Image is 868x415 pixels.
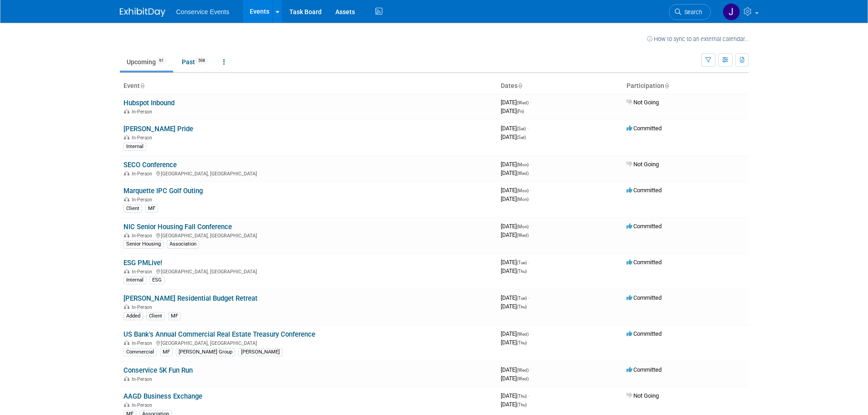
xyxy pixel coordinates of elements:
div: Added [123,312,143,320]
span: (Tue) [517,260,527,265]
span: [DATE] [501,223,531,230]
div: [GEOGRAPHIC_DATA], [GEOGRAPHIC_DATA] [123,169,493,177]
a: SECO Conference [123,161,177,169]
span: In-Person [132,135,155,141]
div: MF [160,348,173,356]
span: [DATE] [501,366,531,373]
span: [DATE] [501,375,529,382]
span: (Wed) [517,233,529,238]
span: - [527,125,529,132]
span: In-Person [132,340,155,346]
span: In-Person [132,233,155,239]
div: ESG [149,276,164,284]
div: [GEOGRAPHIC_DATA], [GEOGRAPHIC_DATA] [123,231,493,239]
span: (Thu) [517,269,527,274]
span: In-Person [132,109,155,115]
span: Committed [627,366,662,373]
span: - [528,392,529,399]
span: - [530,99,531,106]
span: Committed [627,223,662,230]
span: [DATE] [501,125,529,132]
span: (Tue) [517,296,527,301]
span: (Fri) [517,109,524,114]
img: In-Person Event [124,197,129,201]
div: [PERSON_NAME] Group [176,348,235,356]
span: - [530,223,531,230]
img: In-Person Event [124,269,129,273]
div: Client [123,205,142,213]
span: - [528,294,529,301]
span: [DATE] [501,187,531,194]
span: (Mon) [517,162,529,167]
span: (Sat) [517,126,526,131]
div: Internal [123,143,146,151]
span: - [530,187,531,194]
span: Committed [627,125,662,132]
th: Participation [623,78,749,94]
img: In-Person Event [124,402,129,407]
div: [PERSON_NAME] [238,348,282,356]
span: In-Person [132,304,155,310]
div: Association [167,240,199,248]
span: (Wed) [517,332,529,337]
span: [DATE] [501,339,527,346]
span: [DATE] [501,231,529,238]
span: In-Person [132,197,155,203]
span: (Mon) [517,197,529,202]
a: Sort by Event Name [140,82,144,89]
img: John Taggart [723,3,740,20]
span: Search [681,9,702,15]
span: (Wed) [517,368,529,373]
span: Committed [627,259,662,266]
span: - [528,259,529,266]
span: Committed [627,294,662,301]
span: 91 [156,57,166,64]
img: ExhibitDay [120,8,165,17]
span: (Wed) [517,100,529,105]
div: MF [168,312,181,320]
img: In-Person Event [124,135,129,139]
th: Dates [497,78,623,94]
span: (Thu) [517,304,527,309]
div: Internal [123,276,146,284]
span: (Mon) [517,188,529,193]
a: Past598 [175,53,215,71]
span: [DATE] [501,392,529,399]
img: In-Person Event [124,109,129,113]
img: In-Person Event [124,233,129,237]
span: [DATE] [501,99,531,106]
a: ESG PMLive! [123,259,162,267]
a: US Bank's Annual Commercial Real Estate Treasury Conference [123,330,315,338]
span: [DATE] [501,294,529,301]
a: [PERSON_NAME] Residential Budget Retreat [123,294,257,302]
a: Search [669,4,711,20]
span: Not Going [627,161,659,168]
span: [DATE] [501,161,531,168]
a: Upcoming91 [120,53,173,71]
span: Conservice Events [176,8,230,15]
span: (Wed) [517,171,529,176]
a: Conservice 5K Fun Run [123,366,193,374]
img: In-Person Event [124,171,129,175]
span: In-Person [132,376,155,382]
span: [DATE] [501,303,527,310]
span: (Wed) [517,376,529,381]
a: Sort by Start Date [518,82,522,89]
a: Marquette IPC Golf Outing [123,187,203,195]
span: Not Going [627,99,659,106]
span: [DATE] [501,108,524,114]
span: (Sat) [517,135,526,140]
span: [DATE] [501,259,529,266]
span: - [530,161,531,168]
div: [GEOGRAPHIC_DATA], [GEOGRAPHIC_DATA] [123,339,493,346]
span: [DATE] [501,267,527,274]
span: [DATE] [501,133,526,140]
span: Not Going [627,392,659,399]
span: In-Person [132,269,155,275]
a: How to sync to an external calendar... [647,36,749,42]
span: [DATE] [501,169,529,176]
span: In-Person [132,171,155,177]
div: Senior Housing [123,240,164,248]
span: (Thu) [517,402,527,407]
a: Hubspot Inbound [123,99,175,107]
